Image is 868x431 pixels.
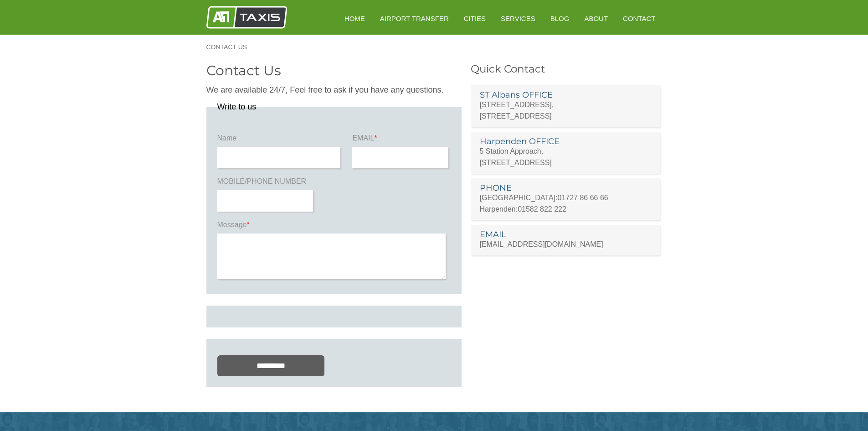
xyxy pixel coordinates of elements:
a: Contact Us [206,44,257,50]
label: Name [217,133,343,147]
a: HOME [338,7,371,30]
label: EMAIL [352,133,450,147]
a: Services [494,7,542,30]
a: Airport Transfer [374,7,455,30]
a: Cities [457,7,492,30]
h3: PHONE [480,184,651,192]
p: [GEOGRAPHIC_DATA]: [480,192,651,203]
h3: EMAIL [480,230,651,239]
a: Blog [544,7,576,30]
h3: Harpenden OFFICE [480,137,651,145]
h3: ST Albans OFFICE [480,91,651,99]
label: Message [217,220,451,234]
a: 01582 822 222 [518,205,566,213]
p: 5 Station Approach, [STREET_ADDRESS] [480,145,651,168]
p: [STREET_ADDRESS], [STREET_ADDRESS] [480,99,651,122]
img: A1 Taxis [206,6,287,29]
a: 01727 86 66 66 [558,194,608,202]
a: About [578,7,614,30]
h2: Contact Us [206,64,462,78]
h3: Quick Contact [471,64,662,74]
label: MOBILE/PHONE NUMBER [217,177,315,190]
a: Contact [616,7,662,30]
p: We are available 24/7, Feel free to ask if you have any questions. [206,84,462,96]
p: Harpenden: [480,203,651,215]
legend: Write to us [217,103,257,111]
a: [EMAIL_ADDRESS][DOMAIN_NAME] [480,240,603,248]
